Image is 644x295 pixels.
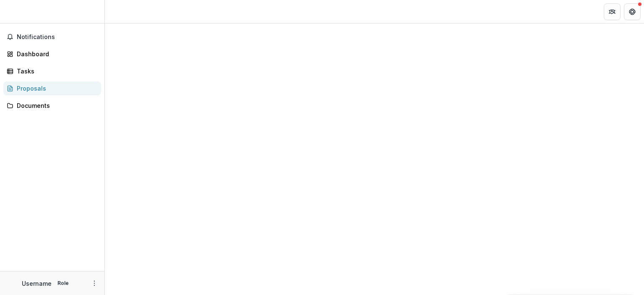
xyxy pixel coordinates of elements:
[3,99,101,112] a: Documents
[624,3,641,20] button: Get Help
[17,84,94,93] div: Proposals
[17,34,98,41] span: Notifications
[17,50,94,58] div: Dashboard
[3,81,101,95] a: Proposals
[3,64,101,78] a: Tasks
[89,278,99,288] button: More
[22,279,52,288] p: Username
[17,67,94,76] div: Tasks
[3,47,101,61] a: Dashboard
[3,30,101,44] button: Notifications
[604,3,621,20] button: Partners
[17,101,94,110] div: Documents
[55,279,71,287] p: Role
